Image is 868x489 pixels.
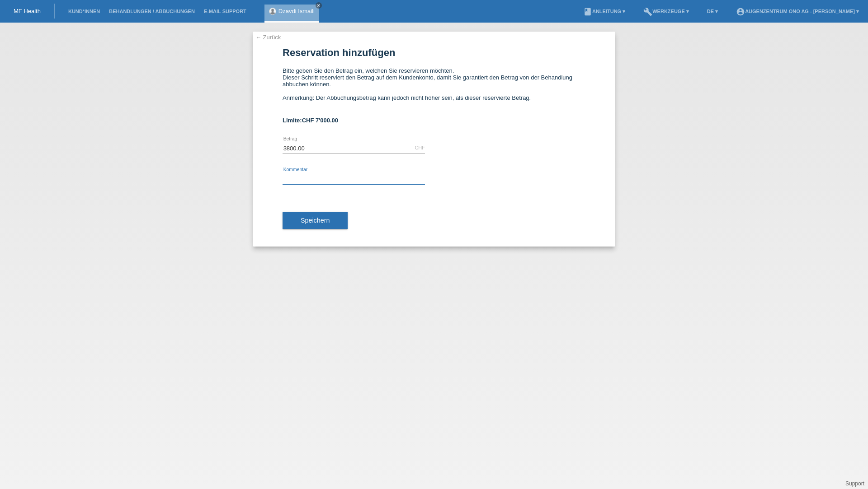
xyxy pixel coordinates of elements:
button: Speichern [283,212,348,229]
a: account_circleAugenzentrum ONO AG - [PERSON_NAME] ▾ [731,9,863,14]
a: Kund*innen [64,9,104,14]
a: MF Health [14,8,41,14]
a: DE ▾ [703,9,722,14]
a: close [316,2,322,9]
div: Bitte geben Sie den Betrag ein, welchen Sie reservieren möchten. Dieser Schritt reserviert den Be... [283,67,585,108]
a: E-Mail Support [199,9,251,14]
span: Speichern [301,217,330,224]
i: account_circle [736,7,745,16]
i: close [316,3,321,8]
a: Behandlungen / Abbuchungen [104,9,199,14]
span: CHF 7'000.00 [302,117,338,124]
i: book [583,7,592,16]
a: bookAnleitung ▾ [579,9,630,14]
div: CHF [415,145,425,150]
a: ← Zurück [255,34,281,41]
a: Support [845,480,864,487]
b: Limite: [283,117,338,124]
h1: Reservation hinzufügen [283,47,585,58]
a: buildWerkzeuge ▾ [639,9,693,14]
i: build [643,7,652,16]
a: Dzavdi Ismaili [278,8,315,14]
